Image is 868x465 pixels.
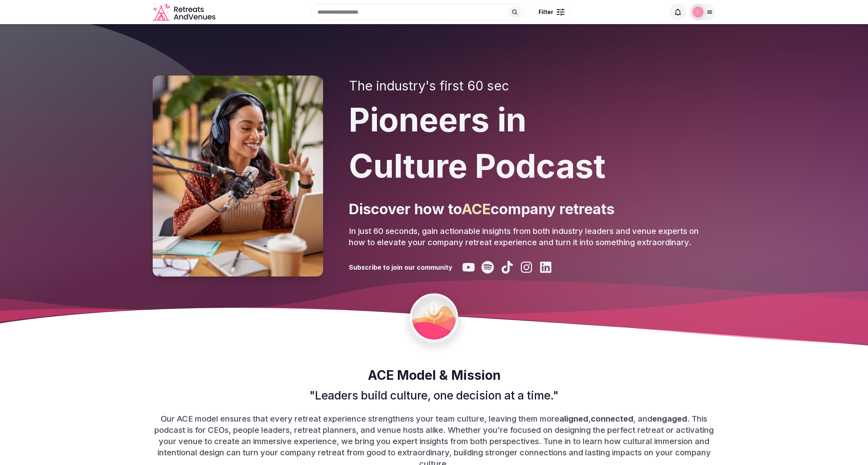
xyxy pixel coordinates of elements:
[349,225,715,248] p: In just 60 seconds, gain actionable insights from both industry leaders and venue experts on how ...
[153,3,217,21] svg: Retreats and Venues company logo
[153,388,715,404] p: "Leaders build culture, one decision at a time."
[559,414,588,424] b: aligned
[533,4,570,20] button: Filter
[591,414,633,424] b: connected
[349,97,715,189] h1: Pioneers in Culture Podcast
[462,200,491,218] span: ACE
[349,263,452,272] h3: Subscribe to join our community
[153,3,217,21] a: Visit the homepage
[692,6,704,18] img: Luwam Beyin
[349,78,715,94] h2: The industry's first 60 sec
[538,8,553,16] span: Filter
[349,199,715,219] p: Discover how to company retreats
[153,76,323,277] img: Pioneers in Culture Podcast
[652,414,687,424] b: engaged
